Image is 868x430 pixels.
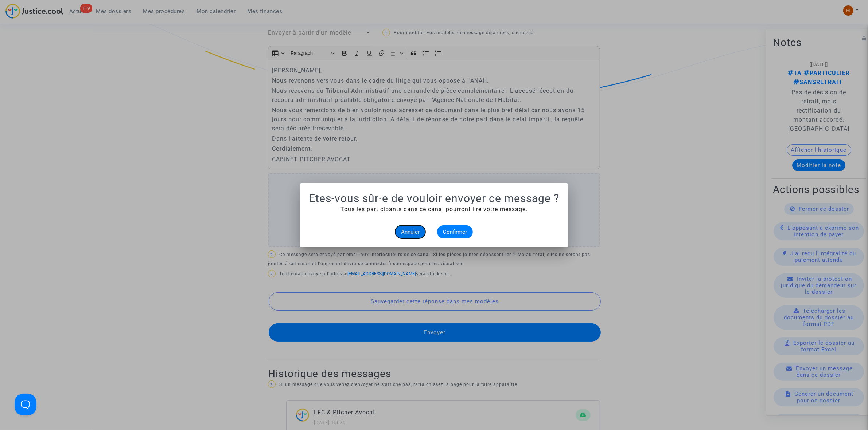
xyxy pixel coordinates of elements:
[437,225,473,238] button: Confirmer
[340,206,528,213] span: Tous les participants dans ce canal pourront lire votre message.
[309,192,559,205] h1: Etes-vous sûr·e de vouloir envoyer ce message ?
[395,225,425,238] button: Annuler
[15,394,36,415] iframe: Help Scout Beacon - Open
[443,229,467,235] span: Confirmer
[401,229,420,235] span: Annuler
